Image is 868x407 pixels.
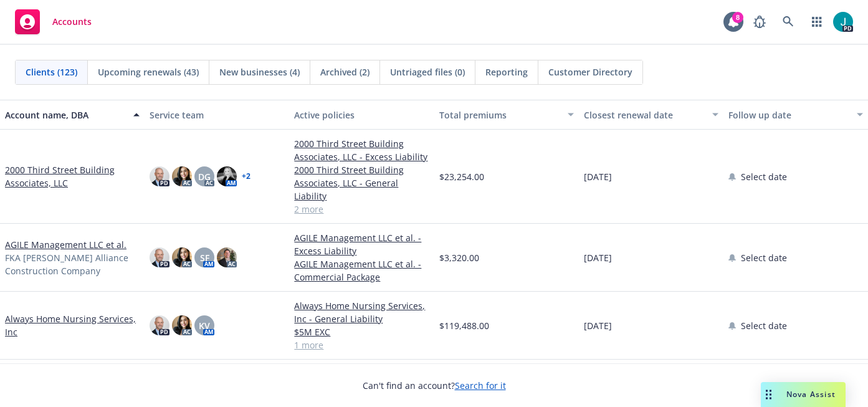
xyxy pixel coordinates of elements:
a: 2000 Third Street Building Associates, LLC - General Liability [294,163,429,203]
span: Select date [741,319,787,332]
img: photo [217,166,237,186]
span: [DATE] [584,319,612,332]
img: photo [172,315,192,335]
span: Can't find an account? [363,379,506,392]
a: Search [776,9,801,34]
div: 8 [732,12,743,23]
span: Nova Assist [786,389,836,400]
a: AGILE Management LLC et al. - Commercial Package [294,257,429,284]
div: Follow up date [728,108,849,122]
span: [DATE] [584,170,612,183]
img: photo [833,12,853,32]
span: Select date [741,170,787,183]
span: [DATE] [584,251,612,264]
a: Always Home Nursing Services, Inc - General Liability [294,299,429,325]
span: $119,488.00 [439,319,489,332]
span: New businesses (4) [219,65,300,79]
span: FKA [PERSON_NAME] Alliance Construction Company [5,251,140,277]
a: 2000 Third Street Building Associates, LLC [5,163,140,189]
button: Nova Assist [761,382,846,407]
img: photo [172,166,192,186]
img: photo [150,166,169,186]
img: photo [172,247,192,267]
span: Customer Directory [548,65,632,79]
a: + 2 [242,173,250,180]
a: Accounts [10,4,97,39]
a: Search for it [455,380,506,391]
div: Closest renewal date [584,108,705,122]
button: Follow up date [723,100,868,130]
span: $23,254.00 [439,170,484,183]
a: Report a Bug [747,9,772,34]
img: photo [217,247,237,267]
button: Total premiums [434,100,579,130]
span: SF [200,251,209,264]
span: Untriaged files (0) [390,65,465,79]
button: Closest renewal date [579,100,723,130]
div: Active policies [294,108,429,122]
span: KV [199,319,210,332]
span: Reporting [485,65,528,79]
div: Drag to move [761,382,776,407]
a: Switch app [804,9,829,34]
a: AGILE Management LLC et al. [5,238,126,251]
span: Select date [741,251,787,264]
span: DG [198,170,211,183]
button: Service team [145,100,289,130]
span: Accounts [52,17,92,27]
a: 1 more [294,338,429,352]
div: Total premiums [439,108,560,122]
a: 2000 Third Street Building Associates, LLC - Excess Liability [294,137,429,163]
span: Archived (2) [320,65,370,79]
div: Account name, DBA [5,108,126,122]
img: photo [150,247,169,267]
span: $3,320.00 [439,251,479,264]
a: AGILE Management LLC et al. - Excess Liability [294,231,429,257]
span: Clients (123) [26,65,77,79]
a: $5M EXC [294,325,429,338]
a: 2 more [294,203,429,216]
a: Always Home Nursing Services, Inc [5,312,140,338]
span: Upcoming renewals (43) [98,65,199,79]
button: Active policies [289,100,434,130]
div: Service team [150,108,284,122]
img: photo [150,315,169,335]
